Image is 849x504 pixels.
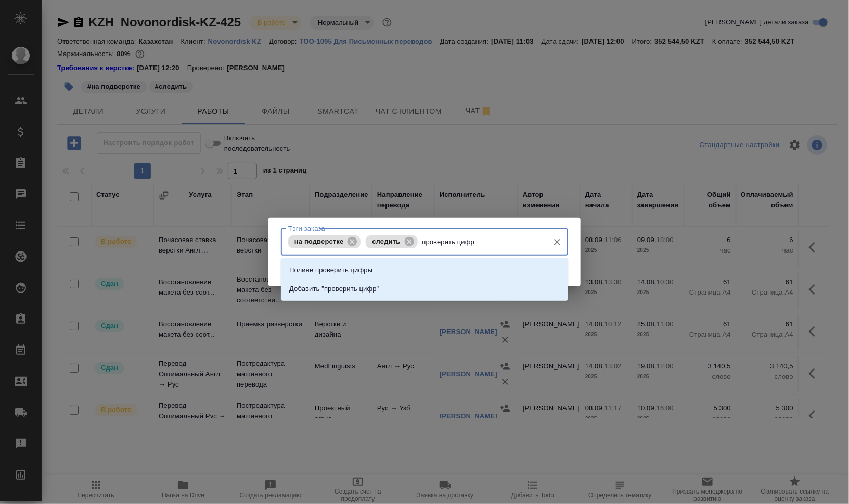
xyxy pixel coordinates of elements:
button: Очистить [550,235,564,249]
div: на подверстке [288,235,361,248]
p: Полине проверить цифры [289,265,372,275]
span: на подверстке [288,237,350,245]
span: следить [366,237,406,245]
p: Добавить "проверить цифр" [289,284,379,294]
div: следить [366,235,417,248]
